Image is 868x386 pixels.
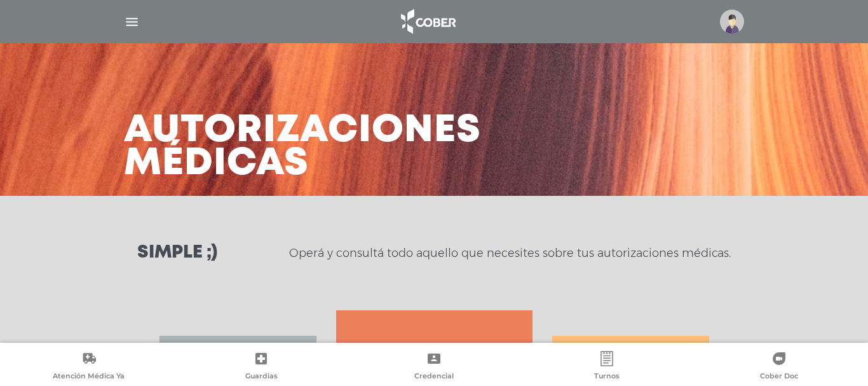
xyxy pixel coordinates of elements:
span: Credencial [414,371,454,383]
a: Turnos [520,351,693,383]
img: profile-placeholder.svg [720,10,744,34]
img: logo_cober_home-white.png [394,6,461,37]
a: Atención Médica Ya [3,351,175,383]
span: Atención Médica Ya [53,371,125,383]
h3: Simple ;) [137,244,217,262]
img: Cober_menu-lines-white.svg [124,14,140,30]
h3: Autorizaciones médicas [124,114,481,181]
span: Guardias [245,371,278,383]
a: Cober Doc [693,351,865,383]
span: Cober Doc [760,371,798,383]
a: Credencial [348,351,520,383]
span: Turnos [594,371,620,383]
a: Guardias [175,351,348,383]
p: Operá y consultá todo aquello que necesites sobre tus autorizaciones médicas. [289,245,731,261]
